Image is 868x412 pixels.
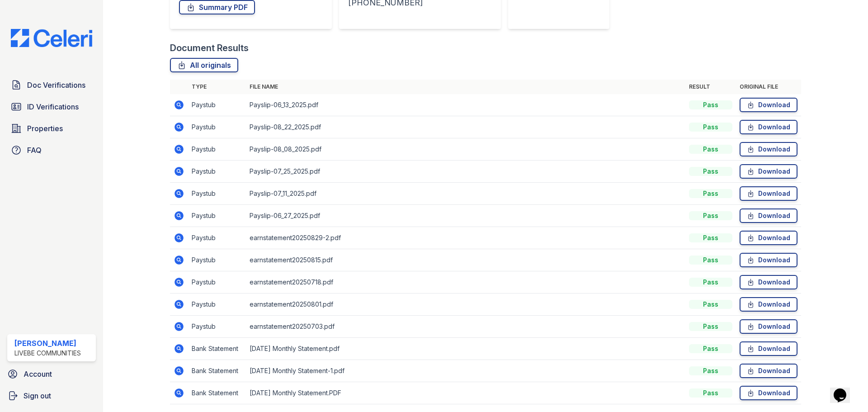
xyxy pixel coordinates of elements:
div: Document Results [170,42,249,54]
td: earnstatement20250703.pdf [246,316,685,338]
span: Doc Verifications [27,80,85,90]
td: Payslip-07_25_2025.pdf [246,161,685,183]
a: FAQ [7,141,96,159]
div: Pass [689,344,732,353]
span: Sign out [24,390,51,401]
span: FAQ [27,145,42,156]
div: Pass [689,278,732,287]
td: Paystub [188,205,246,227]
td: Paystub [188,227,246,249]
a: Download [740,341,797,356]
td: [DATE] Monthly Statement-1.pdf [246,360,685,382]
div: Pass [689,211,732,220]
td: [DATE] Monthly Statement.pdf [246,338,685,360]
a: Download [740,275,797,289]
div: Pass [689,189,732,198]
div: Pass [689,300,732,309]
td: Payslip-06_13_2025.pdf [246,94,685,116]
td: [DATE] Monthly Statement.PDF [246,382,685,404]
td: Paystub [188,249,246,271]
a: Download [740,386,797,400]
td: Bank Statement [188,338,246,360]
a: Download [740,253,797,267]
div: Pass [689,322,732,331]
td: Paystub [188,316,246,338]
td: Bank Statement [188,360,246,382]
div: Pass [689,366,732,375]
td: Paystub [188,183,246,205]
td: Payslip-07_11_2025.pdf [246,183,685,205]
a: Properties [7,119,96,137]
td: Payslip-08_08_2025.pdf [246,138,685,161]
th: Result [685,80,736,94]
iframe: chat widget [830,376,859,403]
div: Pass [689,233,732,242]
a: Download [740,364,797,378]
td: Paystub [188,271,246,294]
td: earnstatement20250801.pdf [246,294,685,316]
td: earnstatement20250718.pdf [246,271,685,294]
div: Pass [689,167,732,176]
td: Paystub [188,161,246,183]
span: Account [24,369,52,379]
span: Properties [27,123,63,134]
a: Sign out [4,387,99,405]
td: Payslip-08_22_2025.pdf [246,116,685,138]
a: ID Verifications [7,98,96,116]
a: Download [740,98,797,112]
a: Account [4,365,99,383]
th: Type [188,80,246,94]
th: File name [246,80,685,94]
a: All originals [170,58,238,72]
div: Pass [689,256,732,265]
div: Pass [689,100,732,109]
div: Pass [689,145,732,154]
a: Download [740,208,797,223]
div: [PERSON_NAME] [14,338,81,349]
a: Download [740,231,797,245]
td: Bank Statement [188,382,246,404]
a: Download [740,120,797,134]
td: Paystub [188,294,246,316]
td: Paystub [188,138,246,161]
a: Doc Verifications [7,76,96,94]
td: Paystub [188,116,246,138]
a: Download [740,164,797,179]
a: Download [740,297,797,312]
td: Payslip-06_27_2025.pdf [246,205,685,227]
td: Paystub [188,94,246,116]
td: earnstatement20250829-2.pdf [246,227,685,249]
th: Original file [736,80,801,94]
div: Pass [689,388,732,398]
div: Pass [689,123,732,132]
a: Download [740,186,797,201]
div: LiveBe Communities [14,349,81,358]
a: Download [740,319,797,334]
td: earnstatement20250815.pdf [246,249,685,271]
a: Download [740,142,797,156]
span: ID Verifications [27,101,79,112]
img: CE_Logo_Blue-a8612792a0a2168367f1c8372b55b34899dd931a85d93a1a3d3e32e68fde9ad4.png [4,29,99,47]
